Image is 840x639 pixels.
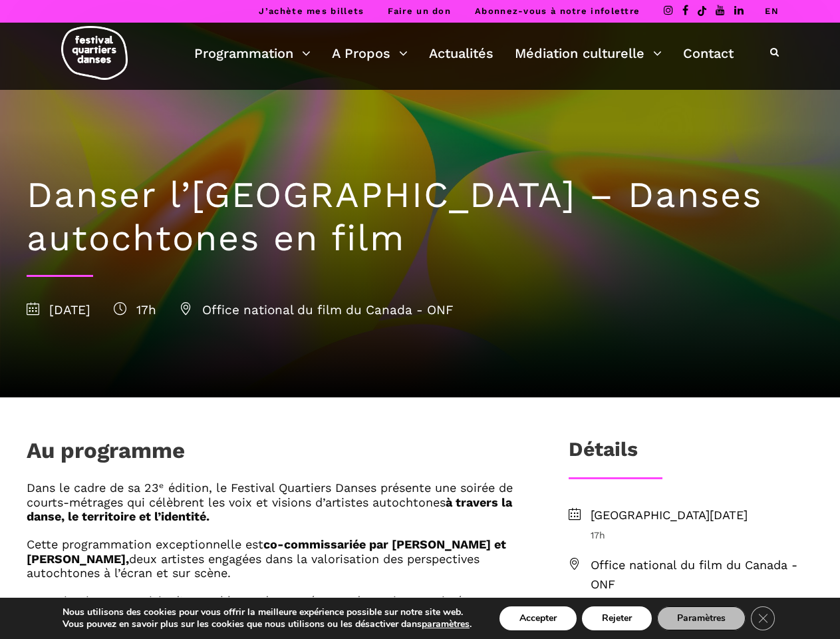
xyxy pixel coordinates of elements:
a: Médiation culturelle [515,42,662,65]
span: 17h [591,528,813,542]
a: Faire un don [388,6,451,16]
a: J’achète mes billets [259,6,364,16]
span: Office national du film du Canada - ONF [591,556,813,594]
span: 17h [114,302,156,318]
h6: La projection sera suivie d’une table ronde en présence des artistes, animée par [PERSON_NAME], c... [27,594,525,637]
button: Close GDPR Cookie Banner [751,606,775,630]
a: Programmation [194,42,311,65]
a: EN [765,6,779,16]
h1: Au programme [27,437,185,471]
h6: Cette programmation exceptionnelle est deux artistes engagées dans la valorisation des perspectiv... [27,537,525,580]
button: Accepter [499,606,577,630]
span: [DATE] [27,302,90,318]
span: Office national du film du Canada - ONF [180,302,454,318]
a: A Propos [332,42,408,65]
img: logo-fqd-med [61,26,128,80]
p: Vous pouvez en savoir plus sur les cookies que nous utilisons ou les désactiver dans . [63,618,472,630]
button: Paramètres [657,606,746,630]
a: Contact [683,42,734,65]
span: [GEOGRAPHIC_DATA][DATE] [591,506,813,525]
a: Actualités [429,42,493,65]
a: Abonnez-vous à notre infolettre [475,6,640,16]
h3: Détails [569,437,638,471]
strong: à travers la danse, le territoire et l’identité. [27,495,512,524]
strong: co-commissariée par [PERSON_NAME] et [PERSON_NAME], [27,537,506,566]
h6: Dans le cadre de sa 23ᵉ édition, le Festival Quartiers Danses présente une soirée de courts-métra... [27,481,525,524]
button: paramètres [422,618,470,630]
button: Rejeter [582,606,652,630]
p: Nous utilisons des cookies pour vous offrir la meilleure expérience possible sur notre site web. [63,606,472,618]
h1: Danser l’[GEOGRAPHIC_DATA] – Danses autochtones en film [27,174,813,260]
